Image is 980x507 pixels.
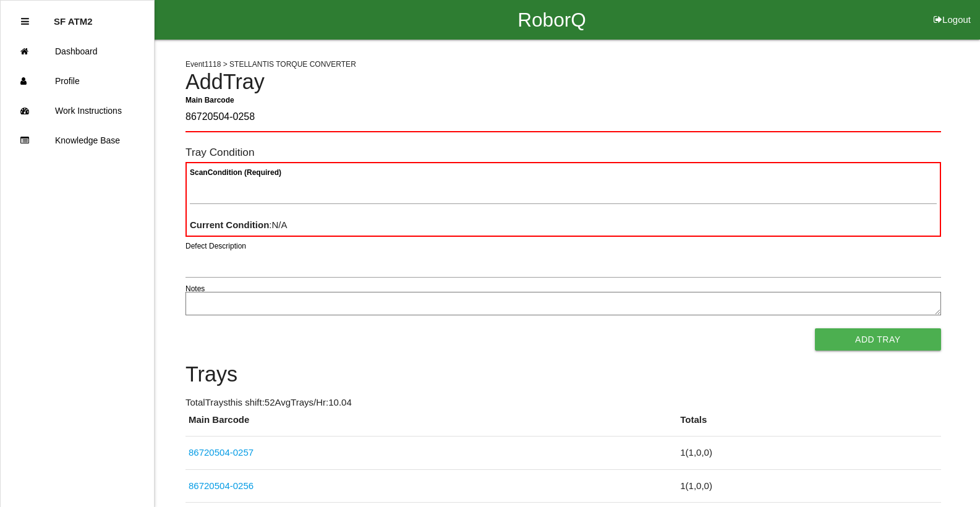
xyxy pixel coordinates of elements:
[21,7,29,36] div: Close
[185,103,941,132] input: Required
[185,363,941,386] h4: Trays
[54,7,93,27] p: SF ATM2
[815,328,941,351] button: Add Tray
[677,469,940,503] td: 1 ( 1 , 0 , 0 )
[185,60,356,69] span: Event 1118 > STELLANTIS TORQUE CONVERTER
[190,219,269,230] b: Current Condition
[1,126,154,155] a: Knowledge Base
[1,36,154,66] a: Dashboard
[190,219,288,230] span: : N/A
[185,95,234,104] b: Main Barcode
[1,66,154,96] a: Profile
[190,168,281,177] b: Scan Condition (Required)
[185,241,246,252] label: Defect Description
[185,283,205,294] label: Notes
[185,396,941,410] p: Total Trays this shift: 52 Avg Trays /Hr: 10.04
[677,413,940,437] th: Totals
[189,480,254,491] a: 86720504-0256
[677,437,940,470] td: 1 ( 1 , 0 , 0 )
[1,96,154,126] a: Work Instructions
[185,413,677,437] th: Main Barcode
[185,147,941,158] h6: Tray Condition
[189,447,254,458] a: 86720504-0257
[185,70,941,94] h4: Add Tray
